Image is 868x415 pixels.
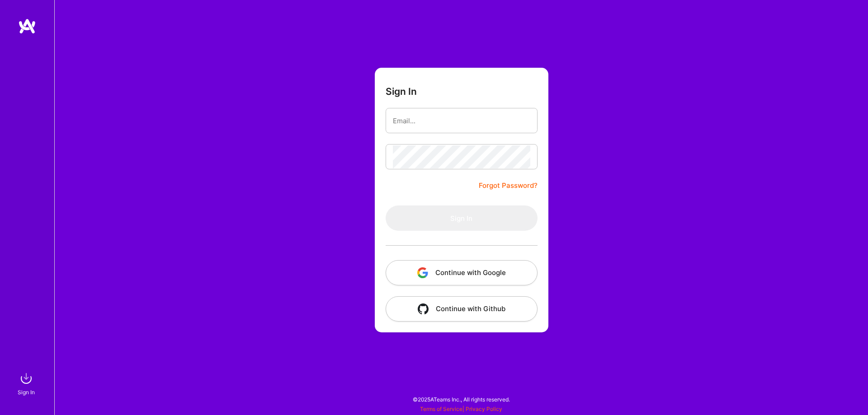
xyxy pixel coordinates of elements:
[386,86,417,97] h3: Sign In
[19,369,35,397] a: sign inSign In
[420,406,462,412] a: Terms of Service
[418,303,429,314] img: icon
[386,205,538,231] button: Sign In
[420,406,502,412] span: |
[386,296,538,322] button: Continue with Github
[466,406,502,412] a: Privacy Policy
[18,387,35,397] div: Sign In
[17,369,35,387] img: sign in
[393,109,530,132] input: Email...
[18,18,36,34] img: logo
[54,388,868,410] div: © 2025 ATeams Inc., All rights reserved.
[386,260,538,285] button: Continue with Google
[479,180,538,191] a: Forgot Password?
[417,267,428,278] img: icon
